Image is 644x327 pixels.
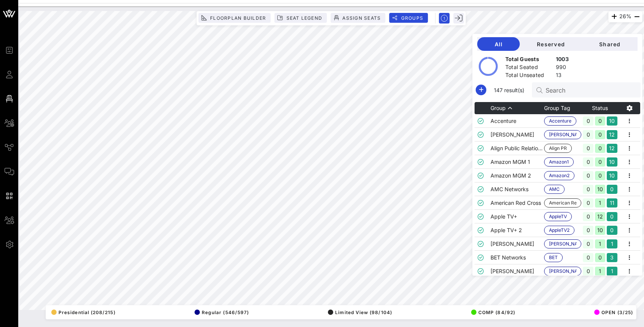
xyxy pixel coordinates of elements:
[491,210,544,223] td: Apple TV+
[583,185,593,194] div: 0
[491,105,506,111] span: Group
[544,102,581,114] th: Group Tag
[549,171,570,180] span: Amazon2
[607,185,617,194] div: 0
[491,237,544,251] td: [PERSON_NAME]
[491,155,544,169] td: Amazon MGM 1
[477,37,520,51] button: All
[526,41,576,47] span: Reserved
[342,15,381,21] span: Assign Seats
[608,11,642,22] div: 26%
[549,144,567,152] span: Align PR
[595,116,605,126] div: 0
[491,86,527,94] span: 147 result(s)
[491,169,544,182] td: Amazon MGM 2
[607,157,617,167] div: 10
[469,307,515,318] button: COMP (84/92)
[595,226,605,235] div: 10
[595,267,605,276] div: 1
[491,251,544,264] td: BET Networks
[607,212,617,221] div: 0
[583,198,593,208] div: 0
[556,71,569,81] div: 13
[505,63,553,73] div: Total Seated
[491,128,544,141] td: [PERSON_NAME]
[595,157,605,167] div: 0
[607,130,617,139] div: 12
[286,15,322,21] span: Seat Legend
[583,226,593,235] div: 0
[471,310,515,315] span: COMP (84/92)
[594,310,633,315] span: OPEN (3/25)
[210,15,266,21] span: Floorplan Builder
[582,37,638,51] button: Shared
[607,144,617,153] div: 12
[583,116,593,126] div: 0
[556,55,569,65] div: 1003
[198,13,271,23] button: Floorplan Builder
[556,63,569,73] div: 990
[583,171,593,180] div: 0
[588,41,631,47] span: Shared
[491,196,544,210] td: American Red Cross
[595,212,605,221] div: 12
[583,157,593,167] div: 0
[549,212,567,221] span: AppleTV
[595,185,605,194] div: 10
[520,37,582,51] button: Reserved
[549,226,570,234] span: AppleTV2
[549,158,569,166] span: Amazon1
[607,198,617,208] div: 11
[607,226,617,235] div: 0
[326,307,392,318] button: Limited View (98/104)
[595,144,605,153] div: 0
[192,307,249,318] button: Regular (546/597)
[583,212,593,221] div: 0
[549,130,576,139] span: [PERSON_NAME]
[505,71,553,81] div: Total Unseated
[595,130,605,139] div: 0
[328,310,392,315] span: Limited View (98/104)
[49,307,116,318] button: Presidential (208/215)
[549,267,576,275] span: [PERSON_NAME]
[491,182,544,196] td: AMC Networks
[581,102,619,114] th: Status
[400,15,423,21] span: Groups
[607,267,617,276] div: 1
[483,41,514,47] span: All
[583,239,593,248] div: 0
[491,264,544,278] td: [PERSON_NAME]
[549,199,576,207] span: American Red Cross
[583,144,593,153] div: 0
[595,253,605,262] div: 0
[51,310,116,315] span: Presidential (208/215)
[607,171,617,180] div: 10
[595,171,605,180] div: 0
[274,13,327,23] button: Seat Legend
[549,253,558,262] span: BET
[544,105,570,111] span: Group Tag
[491,102,544,114] th: Group: Sorted ascending. Activate to sort descending.
[592,307,633,318] button: OPEN (3/25)
[595,239,605,248] div: 1
[607,239,617,248] div: 1
[195,310,249,315] span: Regular (546/597)
[549,117,571,125] span: Accenture
[389,13,428,23] button: Groups
[505,55,553,65] div: Total Guests
[583,253,593,262] div: 0
[607,253,617,262] div: 3
[491,114,544,128] td: Accenture
[583,267,593,276] div: 0
[491,141,544,155] td: Align Public Relations Agency
[583,130,593,139] div: 0
[549,240,576,248] span: [PERSON_NAME]
[607,116,617,126] div: 10
[595,198,605,208] div: 1
[331,13,385,23] button: Assign Seats
[491,223,544,237] td: Apple TV+ 2
[549,185,560,193] span: AMC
